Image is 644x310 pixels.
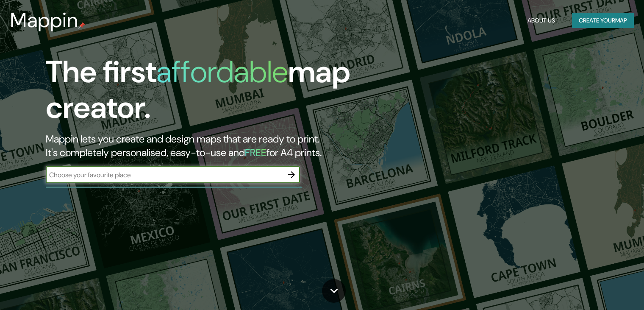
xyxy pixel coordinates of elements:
input: Choose your favourite place [46,170,283,180]
img: mappin-pin [78,22,85,29]
h1: affordable [156,52,288,92]
h3: Mappin [10,8,78,32]
h1: The first map creator. [46,54,368,132]
button: About Us [524,13,558,28]
h2: Mappin lets you create and design maps that are ready to print. It's completely personalised, eas... [46,132,368,159]
button: Create yourmap [572,13,634,28]
iframe: Help widget launcher [569,277,635,301]
h5: FREE [245,146,266,159]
